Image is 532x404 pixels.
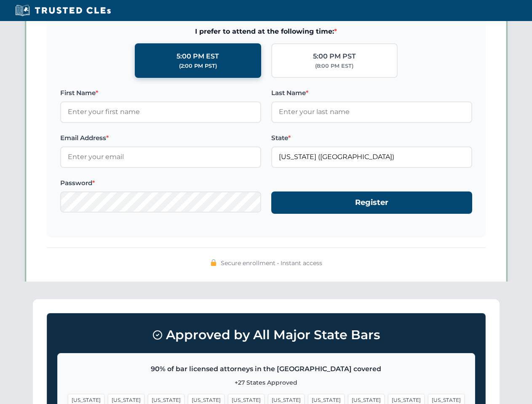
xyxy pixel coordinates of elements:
[179,62,217,70] div: (2:00 PM PST)
[13,4,113,17] img: Trusted CLEs
[60,88,261,98] label: First Name
[60,133,261,143] label: Email Address
[176,51,219,62] div: 5:00 PM EST
[271,146,472,167] input: Florida (FL)
[60,146,261,167] input: Enter your email
[210,259,217,266] img: 🔒
[60,26,472,37] span: I prefer to attend at the following time:
[271,133,472,143] label: State
[221,258,322,268] span: Secure enrollment • Instant access
[271,88,472,98] label: Last Name
[68,364,465,375] p: 90% of bar licensed attorneys in the [GEOGRAPHIC_DATA] covered
[68,378,465,387] p: +27 States Approved
[271,191,472,214] button: Register
[57,324,475,346] h3: Approved by All Major State Bars
[60,101,261,122] input: Enter your first name
[271,101,472,122] input: Enter your last name
[60,178,261,188] label: Password
[315,62,353,70] div: (8:00 PM EST)
[313,51,356,62] div: 5:00 PM PST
